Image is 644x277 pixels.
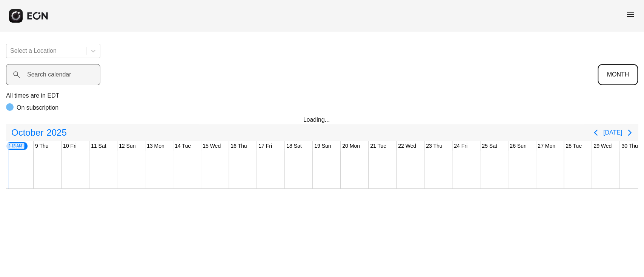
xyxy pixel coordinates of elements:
div: 17 Fri [257,141,274,151]
div: 19 Sun [313,141,332,151]
div: 26 Sun [508,141,528,151]
div: 8 Wed [6,141,28,151]
div: 12 Sun [117,141,137,151]
span: 2025 [45,125,68,140]
div: 24 Fri [452,141,469,151]
div: 9 Thu [34,141,50,151]
button: MONTH [598,64,638,85]
div: 16 Thu [229,141,248,151]
div: 23 Thu [424,141,444,151]
div: 20 Mon [341,141,361,151]
button: Next page [622,125,637,140]
button: Previous page [588,125,603,140]
p: All times are in EDT [6,91,638,100]
p: On subscription [17,103,58,112]
span: menu [626,10,635,19]
div: 15 Wed [201,141,222,151]
button: October2025 [7,125,71,140]
button: [DATE] [603,126,622,139]
div: 22 Wed [397,141,418,151]
div: Loading... [303,115,341,124]
div: 10 Fri [61,141,78,151]
div: 27 Mon [536,141,557,151]
div: 13 Mon [145,141,166,151]
div: 14 Tue [173,141,192,151]
div: 25 Sat [480,141,498,151]
label: Search calendar [27,70,71,79]
div: 21 Tue [369,141,388,151]
div: 29 Wed [592,141,613,151]
div: 11 Sat [89,141,108,151]
div: 28 Tue [564,141,583,151]
span: October [10,125,45,140]
div: 18 Sat [285,141,303,151]
div: 30 Thu [620,141,639,151]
